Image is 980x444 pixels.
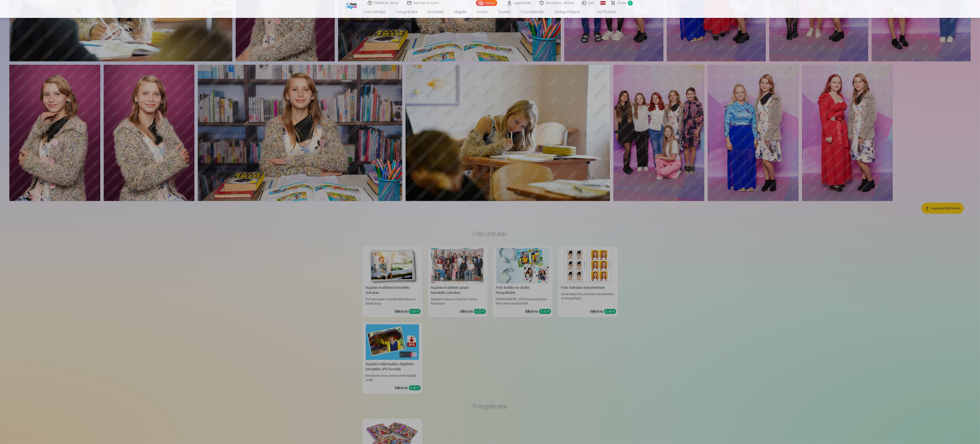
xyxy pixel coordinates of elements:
[345,2,358,9] img: /fa1
[628,1,633,6] span: 0
[585,6,621,18] a: Visi produkti
[359,6,391,18] a: Foto izdrukas
[516,6,549,18] a: Foto kalendāri
[449,6,472,18] a: Magnēti
[493,6,516,18] a: Suvenīri
[617,0,626,6] span: Grozs
[391,6,423,18] a: Fotogrāmata
[549,6,585,18] a: Atslēgu piekariņi
[472,6,493,18] a: Krūzes
[423,6,449,18] a: Komplekti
